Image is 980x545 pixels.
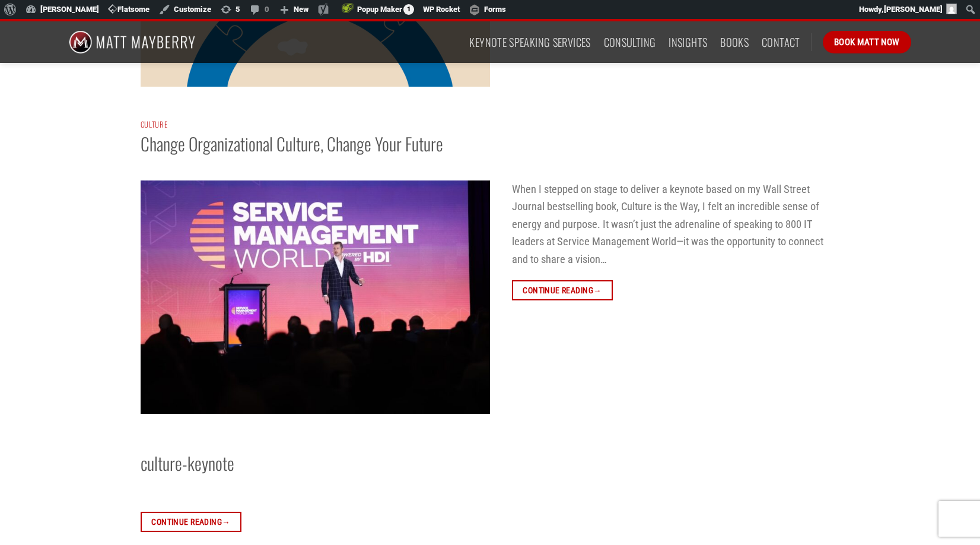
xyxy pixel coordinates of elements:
[141,131,443,157] a: Change Organizational Culture, Change Your Future
[222,515,230,528] span: →
[141,512,241,533] a: Continue reading→
[834,35,900,49] span: Book Matt Now
[512,280,613,301] a: Continue reading→
[604,31,656,53] a: Consulting
[884,5,943,14] span: [PERSON_NAME]
[141,180,490,414] img: organizational culture
[141,180,839,268] p: When I stepped on stage to deliver a keynote based on my Wall Street Journal bestselling book, Cu...
[823,31,911,53] a: Book Matt Now
[720,31,749,53] a: Books
[469,31,590,53] a: Keynote Speaking Services
[669,31,707,53] a: Insights
[141,450,234,476] a: culture-keynote
[762,31,800,53] a: Contact
[593,284,602,297] span: →
[141,119,168,130] a: Culture
[69,21,195,63] img: Matt Mayberry
[403,4,414,15] span: 1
